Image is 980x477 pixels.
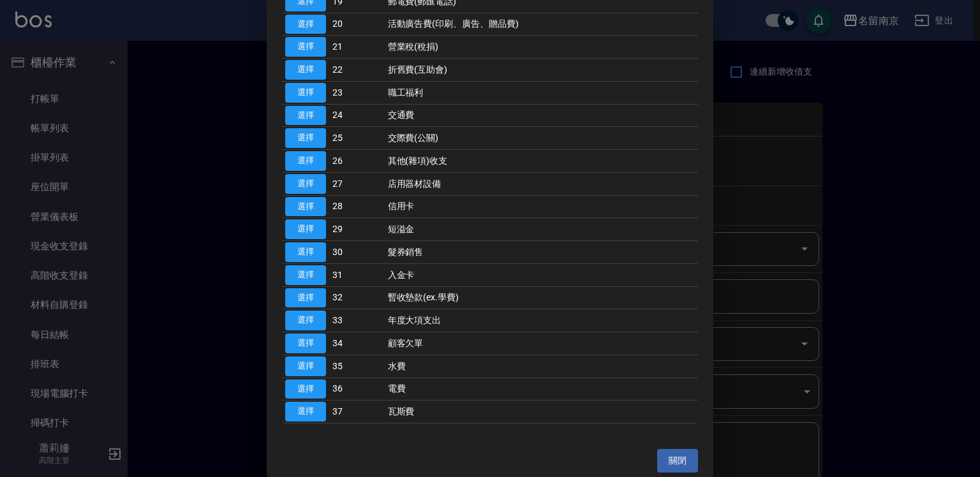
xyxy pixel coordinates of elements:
td: 其他(雜項)收支 [385,150,698,173]
td: 26 [329,150,385,173]
td: 34 [329,332,385,355]
td: 27 [329,172,385,195]
td: 水費 [385,355,698,378]
td: 折舊費(互助會) [385,59,698,82]
td: 28 [329,195,385,218]
button: 選擇 [285,37,326,57]
button: 選擇 [285,106,326,126]
button: 選擇 [285,311,326,330]
td: 33 [329,309,385,332]
button: 選擇 [285,197,326,217]
td: 年度大項支出 [385,309,698,332]
button: 關閉 [657,449,698,473]
td: 職工福利 [385,81,698,104]
td: 活動廣告費(印刷、廣告、贈品費) [385,13,698,36]
button: 選擇 [285,265,326,285]
td: 營業稅(稅捐) [385,36,698,59]
button: 選擇 [285,83,326,103]
button: 選擇 [285,15,326,34]
td: 25 [329,127,385,150]
td: 23 [329,81,385,104]
td: 37 [329,400,385,423]
button: 選擇 [285,379,326,399]
td: 信用卡 [385,195,698,218]
td: 暫收墊款(ex.學費) [385,286,698,309]
td: 30 [329,241,385,264]
td: 20 [329,13,385,36]
button: 選擇 [285,151,326,171]
button: 選擇 [285,174,326,194]
td: 22 [329,59,385,82]
td: 29 [329,218,385,241]
button: 選擇 [285,334,326,353]
button: 選擇 [285,402,326,422]
td: 36 [329,378,385,400]
td: 電費 [385,378,698,400]
td: 交際費(公關) [385,127,698,150]
td: 21 [329,36,385,59]
button: 選擇 [285,128,326,148]
td: 入金卡 [385,263,698,286]
button: 選擇 [285,356,326,376]
button: 選擇 [285,242,326,262]
td: 24 [329,104,385,127]
td: 髮券銷售 [385,241,698,264]
td: 短溢金 [385,218,698,241]
td: 顧客欠單 [385,332,698,355]
button: 選擇 [285,288,326,308]
td: 店用器材設備 [385,172,698,195]
td: 32 [329,286,385,309]
td: 瓦斯費 [385,400,698,423]
button: 選擇 [285,60,326,80]
td: 31 [329,263,385,286]
button: 選擇 [285,219,326,239]
td: 交通費 [385,104,698,127]
td: 35 [329,355,385,378]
